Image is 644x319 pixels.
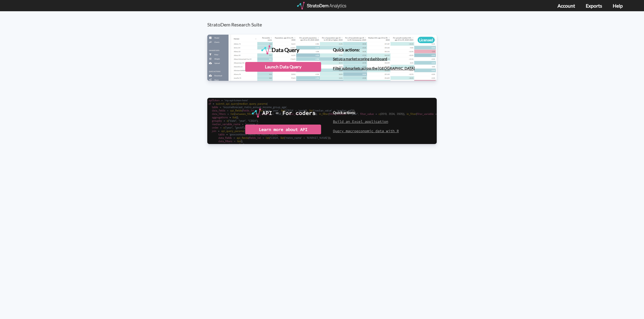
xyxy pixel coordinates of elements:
a: Build an Excel application [333,119,388,124]
h3: StratoDem Research Suite [207,11,443,27]
a: Filter submarkets across the [GEOGRAPHIC_DATA] [333,66,415,70]
h4: Quick actions: [333,47,415,52]
a: Set up a market scoring dashboard [333,57,387,61]
div: Learn more about API [245,125,321,134]
div: API - For coders [262,108,316,118]
a: Query macroeconomic data with R [333,129,399,133]
div: Data Query [272,45,299,54]
div: Launch Data Query [245,62,321,72]
a: Exports [586,3,602,9]
div: Licensed [418,37,435,43]
a: Help [613,3,623,9]
a: Account [558,3,575,9]
h4: Quick actions: [333,111,399,115]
